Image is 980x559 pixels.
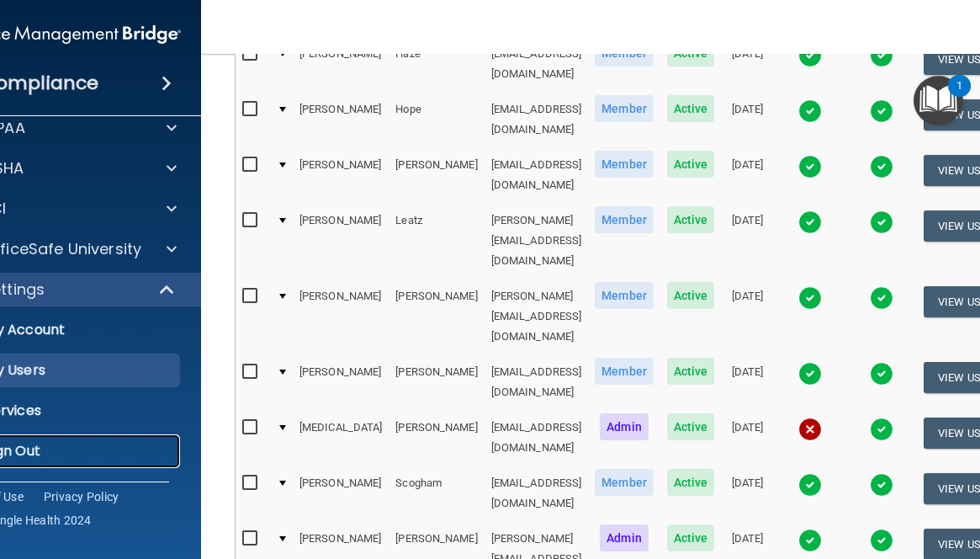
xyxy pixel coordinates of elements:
[293,36,389,92] td: [PERSON_NAME]
[870,362,893,386] img: tick.e7d51cea.svg
[485,36,589,92] td: [EMAIL_ADDRESS][DOMAIN_NAME]
[870,473,893,497] img: tick.e7d51cea.svg
[870,286,893,310] img: tick.e7d51cea.svg
[798,155,822,178] img: tick.e7d51cea.svg
[721,354,774,410] td: [DATE]
[798,362,822,386] img: tick.e7d51cea.svg
[293,92,389,147] td: [PERSON_NAME]
[485,147,589,203] td: [EMAIL_ADDRESS][DOMAIN_NAME]
[721,466,774,521] td: [DATE]
[595,358,654,385] span: Member
[870,529,893,552] img: tick.e7d51cea.svg
[293,466,389,521] td: [PERSON_NAME]
[721,36,774,92] td: [DATE]
[600,413,649,440] span: Admin
[721,410,774,466] td: [DATE]
[667,151,715,178] span: Active
[721,147,774,203] td: [DATE]
[293,354,389,410] td: [PERSON_NAME]
[798,286,822,310] img: tick.e7d51cea.svg
[721,203,774,279] td: [DATE]
[595,206,654,233] span: Member
[956,86,962,108] div: 1
[870,99,893,123] img: tick.e7d51cea.svg
[485,410,589,466] td: [EMAIL_ADDRESS][DOMAIN_NAME]
[293,147,389,203] td: [PERSON_NAME]
[667,206,715,233] span: Active
[595,151,654,178] span: Member
[389,410,484,466] td: [PERSON_NAME]
[389,466,484,521] td: Scogham
[600,524,649,551] span: Admin
[389,279,484,354] td: [PERSON_NAME]
[667,469,715,496] span: Active
[485,466,589,521] td: [EMAIL_ADDRESS][DOMAIN_NAME]
[798,418,822,441] img: cross.ca9f0e7f.svg
[870,210,893,234] img: tick.e7d51cea.svg
[667,524,715,551] span: Active
[667,282,715,309] span: Active
[389,36,484,92] td: Haze
[798,44,822,67] img: tick.e7d51cea.svg
[595,282,654,309] span: Member
[44,488,119,505] a: Privacy Policy
[293,410,389,466] td: [MEDICAL_DATA]
[485,354,589,410] td: [EMAIL_ADDRESS][DOMAIN_NAME]
[721,92,774,147] td: [DATE]
[721,279,774,354] td: [DATE]
[870,44,893,67] img: tick.e7d51cea.svg
[389,147,484,203] td: [PERSON_NAME]
[389,92,484,147] td: Hope
[667,40,715,67] span: Active
[870,155,893,178] img: tick.e7d51cea.svg
[485,279,589,354] td: [PERSON_NAME][EMAIL_ADDRESS][DOMAIN_NAME]
[667,95,715,122] span: Active
[870,418,893,441] img: tick.e7d51cea.svg
[667,413,715,440] span: Active
[595,40,654,67] span: Member
[798,99,822,123] img: tick.e7d51cea.svg
[485,203,589,279] td: [PERSON_NAME][EMAIL_ADDRESS][DOMAIN_NAME]
[798,473,822,497] img: tick.e7d51cea.svg
[595,469,654,496] span: Member
[914,76,963,125] button: Open Resource Center, 1 new notification
[293,203,389,279] td: [PERSON_NAME]
[595,95,654,122] span: Member
[389,354,484,410] td: [PERSON_NAME]
[798,529,822,552] img: tick.e7d51cea.svg
[798,210,822,234] img: tick.e7d51cea.svg
[389,203,484,279] td: Leatz
[667,358,715,385] span: Active
[293,279,389,354] td: [PERSON_NAME]
[485,92,589,147] td: [EMAIL_ADDRESS][DOMAIN_NAME]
